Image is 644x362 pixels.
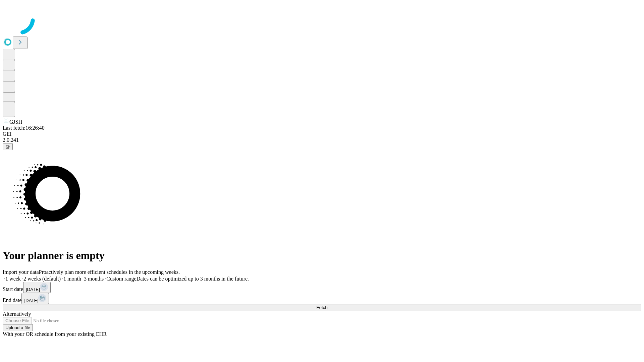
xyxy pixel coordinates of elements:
[39,269,180,275] span: Proactively plan more efficient schedules in the upcoming weeks.
[3,131,641,137] div: GEI
[3,293,641,304] div: End date
[3,324,33,331] button: Upload a file
[23,282,51,293] button: [DATE]
[316,305,327,310] span: Fetch
[21,293,49,304] button: [DATE]
[84,276,104,282] span: 3 months
[137,276,249,282] span: Dates can be optimized up to 3 months in the future.
[3,137,641,143] div: 2.0.241
[9,119,22,125] span: GJSH
[3,125,45,131] span: Last fetch: 16:26:40
[3,304,641,311] button: Fetch
[23,276,61,282] span: 2 weeks (default)
[3,269,39,275] span: Import your data
[3,249,641,262] h1: Your planner is empty
[5,276,21,282] span: 1 week
[5,144,10,149] span: @
[3,282,641,293] div: Start date
[106,276,136,282] span: Custom range
[63,276,81,282] span: 1 month
[3,331,107,337] span: With your OR schedule from your existing EHR
[3,311,31,317] span: Alternatively
[26,287,40,292] span: [DATE]
[3,143,13,150] button: @
[24,298,38,303] span: [DATE]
